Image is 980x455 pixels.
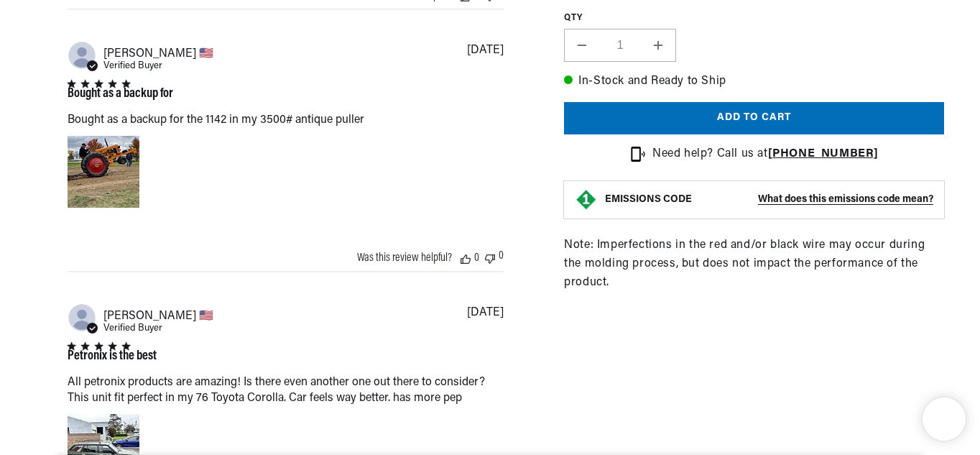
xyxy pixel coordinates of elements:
[564,102,944,134] button: Add to cart
[461,252,471,264] div: Vote up
[68,136,139,208] div: Image of Review by John G. on July 20, 23 number 1
[103,308,213,322] span: Avo B.
[68,342,157,350] div: 5 star rating out of 5 stars
[68,88,173,101] div: Bought as a backup for
[605,194,692,205] strong: EMISSIONS CODE
[474,252,479,264] div: 0
[68,350,157,363] div: Petronix is the best
[605,193,933,206] button: EMISSIONS CODEWhat does this emissions code mean?
[768,147,879,159] a: [PHONE_NUMBER]
[575,188,598,211] img: Emissions code
[564,12,944,24] label: QTY
[485,250,495,264] div: Vote down
[68,80,173,88] div: 5 star rating out of 5 stars
[357,252,452,264] div: Was this review helpful?
[758,194,933,205] strong: What does this emissions code mean?
[652,144,879,163] p: Need help? Call us at
[103,323,162,333] span: Verified Buyer
[103,61,162,70] span: Verified Buyer
[564,72,944,91] p: In-Stock and Ready to Ship
[103,46,213,60] span: John G.
[499,250,504,264] div: 0
[467,307,504,318] div: [DATE]
[467,45,504,56] div: [DATE]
